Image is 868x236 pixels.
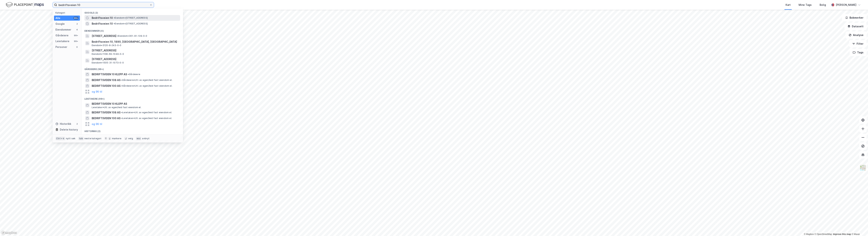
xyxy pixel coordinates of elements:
span: • [121,117,122,120]
div: markere [112,137,121,140]
button: Bokmerker [842,14,867,21]
span: BEDRIFTSVEIEN 108 AS [92,110,121,115]
div: Google [55,22,65,26]
img: Z [859,164,866,171]
div: Gårdeiere [55,33,68,38]
div: nytt søk [66,137,76,140]
iframe: Chat Widget [850,219,868,236]
span: • [114,22,115,25]
div: Leietakere [55,39,69,43]
button: Tags [850,49,867,56]
div: 4 [76,28,78,31]
span: BEDRIFTSVEIEN 10 KLEPP AS [92,72,127,76]
div: Google (2) [82,8,183,15]
span: • [114,16,115,19]
a: OpenStreetMap [815,233,832,235]
div: Alle [55,16,60,20]
div: 99+ [73,34,78,37]
div: Kart [786,3,791,7]
button: Datasett [844,23,867,30]
div: Mine Tags [799,3,812,7]
button: Filter [849,40,867,47]
div: Eiendommer [55,27,71,32]
input: Søk på adresse, matrikkel, gårdeiere, leietakere eller personer [57,2,149,8]
div: Leietakere (99+) [82,95,183,101]
button: og 96 til [92,122,102,126]
span: Bedriftsveien 10, 1890, [GEOGRAPHIC_DATA], [GEOGRAPHIC_DATA] [92,40,179,44]
span: Gårdeiere [128,73,140,76]
div: tab [78,137,84,140]
img: logo.f888ab2527a4732fd821a326f86c7f29.svg [6,2,44,8]
div: Eiendommer (4) [82,27,183,33]
span: Eiendom • 3120-8-243-0-0 [92,44,121,47]
span: Leietaker • Utl. av egen/leid fast eiendom el. [92,106,141,109]
span: [STREET_ADDRESS] [92,48,179,53]
span: Bedriftsveien 10 [92,16,113,20]
span: BEDRIFTSVEIEN 100 AS [92,84,121,88]
div: Gårdeiere (99+) [82,65,183,71]
span: BEDRIFTSVEIEN 100 AS [92,116,121,120]
div: 0 [76,46,78,48]
div: esc [136,137,142,140]
button: og 96 til [92,90,102,94]
span: Leietaker • Utl. av egen/leid fast eiendom el. [121,111,172,114]
span: • [121,111,122,114]
span: • [117,35,118,37]
div: Ctrl + k [55,137,65,140]
div: 2 [76,122,78,125]
span: • [128,73,129,76]
div: [PERSON_NAME] [836,3,856,7]
span: [STREET_ADDRESS] [92,57,179,61]
div: Personer [55,45,67,49]
span: Eiendom • [STREET_ADDRESS] [114,22,148,25]
span: [STREET_ADDRESS] [92,34,116,38]
span: Eiendom • [STREET_ADDRESS] [114,16,148,19]
div: avbryt [142,137,149,140]
span: BEDRIFTSVEIEN 10 KLEPP AS [92,102,179,106]
span: Eiendom • 301-91-139-0-0 [117,35,147,37]
a: Mapbox homepage [1,231,17,235]
div: Historikk [55,122,71,126]
a: Improve this map [833,233,851,235]
span: Gårdeiere • Utl. av egen/leid fast eiendom el. [121,79,172,82]
div: 2 [76,22,78,25]
span: Eiendom • 1505-31-1073-0-0 [92,61,124,64]
div: 99+ [73,40,78,43]
div: neste kategori [84,137,101,140]
div: Delete history [60,127,78,132]
span: Bedriftsveien 10 [92,22,113,26]
div: 99+ [73,17,78,20]
div: Historikk (2) [82,127,183,133]
a: Mapbox [804,233,814,235]
span: BEDRIFTSVEIEN 108 AS [92,78,121,82]
button: Analyse [846,31,867,39]
span: • [121,84,122,87]
span: Eiendom • 1108-69-1049-0-0 [92,53,124,56]
div: velg [128,137,133,140]
span: Gårdeiere • Utl. av egen/leid fast eiendom el. [121,84,172,87]
div: Bolig [820,3,826,7]
span: • [121,79,122,81]
div: Kategori [55,11,80,14]
span: Leietaker • Utl. av egen/leid fast eiendom el. [121,117,172,120]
